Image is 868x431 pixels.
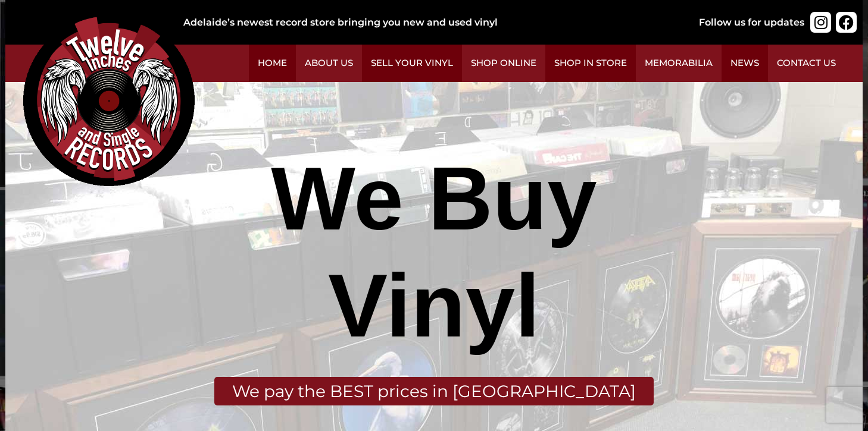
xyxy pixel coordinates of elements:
[768,45,845,82] a: Contact Us
[722,45,768,82] a: News
[249,45,296,82] a: Home
[214,377,654,405] div: We pay the BEST prices in [GEOGRAPHIC_DATA]
[636,45,722,82] a: Memorabilia
[362,45,462,82] a: Sell Your Vinyl
[296,45,362,82] a: About Us
[171,145,697,359] div: We Buy Vinyl
[462,45,545,82] a: Shop Online
[545,45,636,82] a: Shop in Store
[699,15,804,30] div: Follow us for updates
[183,15,661,30] div: Adelaide’s newest record store bringing you new and used vinyl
